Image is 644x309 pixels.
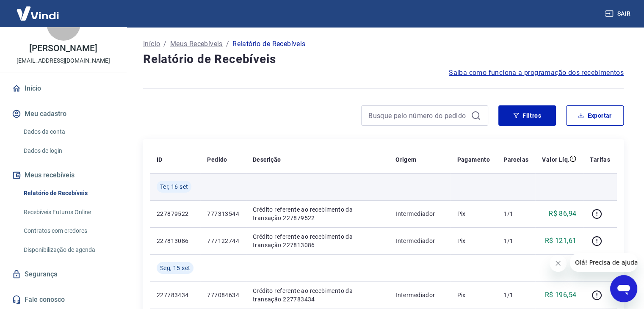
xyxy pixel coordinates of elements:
p: / [226,39,229,49]
p: [EMAIL_ADDRESS][DOMAIN_NAME] [17,56,110,65]
a: Dados da conta [20,123,116,141]
button: Filtros [498,105,556,126]
p: Crédito referente ao recebimento da transação 227879522 [253,205,382,222]
p: Intermediador [395,210,443,218]
a: Relatório de Recebíveis [20,185,116,202]
p: Valor Líq. [542,155,569,164]
a: Segurança [10,265,116,284]
p: 1/1 [503,237,528,245]
button: Exportar [566,105,624,126]
p: 1/1 [503,210,528,218]
p: ID [157,155,163,164]
p: Intermediador [395,237,443,245]
p: Parcelas [503,155,528,164]
p: Pedido [207,155,227,164]
p: R$ 196,54 [545,290,577,300]
a: Início [143,39,160,49]
span: Seg, 15 set [160,264,190,272]
p: 777122744 [207,237,239,245]
p: Tarifas [590,155,610,164]
input: Busque pelo número do pedido [368,109,467,122]
p: 777084634 [207,291,239,299]
p: 227813086 [157,237,193,245]
iframe: Botão para abrir a janela de mensagens [610,275,637,302]
p: Crédito referente ao recebimento da transação 227783434 [253,287,382,303]
p: 227879522 [157,210,193,218]
p: Crédito referente ao recebimento da transação 227813086 [253,232,382,249]
p: Pix [457,291,490,299]
a: Início [10,79,116,98]
p: Pix [457,237,490,245]
p: 777313544 [207,210,239,218]
p: Pagamento [457,155,490,164]
button: Meu cadastro [10,105,116,123]
a: Meus Recebíveis [170,39,223,49]
a: Contratos com credores [20,222,116,240]
iframe: Mensagem da empresa [570,253,637,272]
a: Fale conosco [10,290,116,309]
a: Recebíveis Futuros Online [20,204,116,221]
p: [PERSON_NAME] [29,44,97,53]
a: Disponibilização de agenda [20,241,116,259]
p: 1/1 [503,291,528,299]
button: Meus recebíveis [10,166,116,185]
p: / [163,39,166,49]
p: 227783434 [157,291,193,299]
a: Dados de login [20,142,116,160]
img: Vindi [10,0,65,26]
p: Relatório de Recebíveis [232,39,305,49]
span: Ter, 16 set [160,182,188,191]
p: R$ 121,61 [545,236,577,246]
iframe: Fechar mensagem [550,255,567,272]
button: Sair [603,6,634,22]
p: Intermediador [395,291,443,299]
h4: Relatório de Recebíveis [143,51,624,68]
span: Olá! Precisa de ajuda? [5,6,71,13]
a: Saiba como funciona a programação dos recebimentos [449,68,624,78]
p: Pix [457,210,490,218]
p: Descrição [253,155,281,164]
p: R$ 86,94 [549,209,576,219]
p: Origem [395,155,416,164]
